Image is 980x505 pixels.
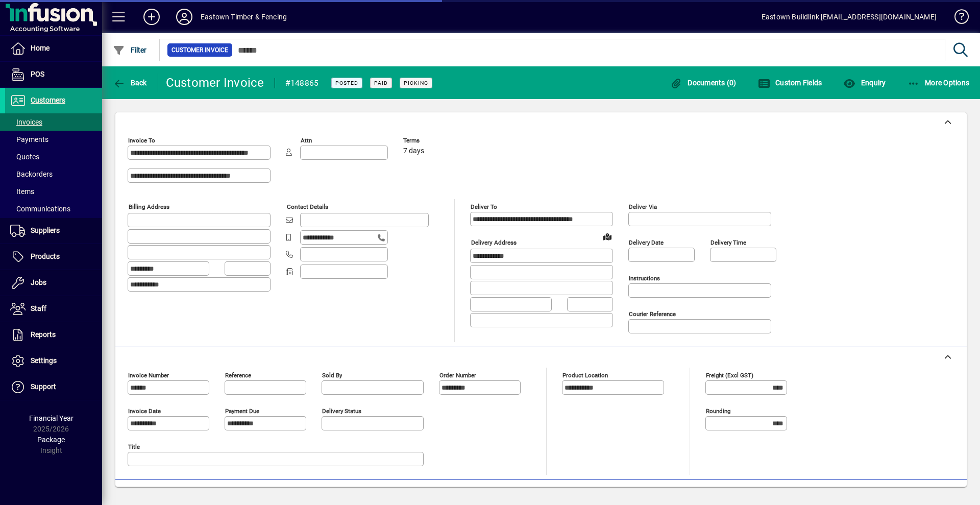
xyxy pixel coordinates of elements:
span: Products [31,252,60,260]
button: Add [135,8,168,26]
span: POS [31,70,44,78]
span: Suppliers [31,226,60,234]
div: Customer Invoice [166,75,264,91]
span: Quotes [10,153,39,161]
a: View on map [599,228,616,245]
a: Quotes [5,148,102,165]
span: Paid [374,80,388,86]
div: Eastown Buildlink [EMAIL_ADDRESS][DOMAIN_NAME] [762,9,937,25]
span: Items [10,187,34,196]
mat-label: Product location [562,372,608,379]
a: Reports [5,322,102,348]
div: #148865 [285,75,319,91]
mat-label: Rounding [706,407,730,415]
span: Picking [404,80,428,86]
span: Terms [403,137,464,144]
a: Suppliers [5,218,102,244]
div: Eastown Timber & Fencing [201,9,287,25]
mat-label: Sold by [322,372,342,379]
a: Staff [5,296,102,322]
span: Reports [31,330,56,339]
span: Package [37,436,65,444]
button: Custom Fields [755,74,825,92]
button: Enquiry [841,74,888,92]
button: Back [110,74,150,92]
a: Communications [5,200,102,218]
span: Backorders [10,170,53,178]
mat-label: Invoice date [128,407,161,415]
mat-label: Payment due [225,407,259,415]
mat-label: Attn [301,137,312,144]
a: Payments [5,131,102,148]
span: Payments [10,135,48,143]
span: Documents (0) [670,79,737,87]
span: Home [31,44,50,52]
a: POS [5,62,102,87]
a: Jobs [5,270,102,296]
span: Financial Year [29,414,73,422]
span: Settings [31,356,57,365]
span: Customer Invoice [171,45,228,55]
span: Communications [10,205,70,213]
mat-label: Delivery date [629,239,664,246]
span: 7 days [403,147,424,155]
a: Home [5,36,102,61]
mat-label: Deliver via [629,203,657,210]
button: More Options [905,74,972,92]
mat-label: Invoice number [128,372,169,379]
app-page-header-button: Back [102,74,158,92]
mat-label: Delivery time [710,239,746,246]
a: Support [5,374,102,400]
button: Filter [110,41,150,59]
mat-label: Order number [439,372,476,379]
mat-label: Invoice To [128,137,155,144]
span: Customers [31,96,65,104]
span: Enquiry [843,79,886,87]
mat-label: Reference [225,372,251,379]
span: Invoices [10,118,42,126]
span: Custom Fields [758,79,822,87]
mat-label: Courier Reference [629,310,676,318]
a: Knowledge Base [947,2,967,35]
span: Posted [335,80,358,86]
span: Support [31,382,56,391]
mat-label: Delivery status [322,407,361,415]
mat-label: Freight (excl GST) [706,372,753,379]
a: Settings [5,348,102,374]
span: Back [113,79,147,87]
a: Products [5,244,102,270]
span: Jobs [31,278,46,286]
span: Filter [113,46,147,54]
a: Backorders [5,165,102,183]
a: Items [5,183,102,200]
mat-label: Deliver To [471,203,497,210]
span: More Options [908,79,970,87]
span: Staff [31,304,46,312]
mat-label: Instructions [629,275,660,282]
button: Profile [168,8,201,26]
a: Invoices [5,113,102,131]
mat-label: Title [128,443,140,450]
button: Documents (0) [668,74,739,92]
